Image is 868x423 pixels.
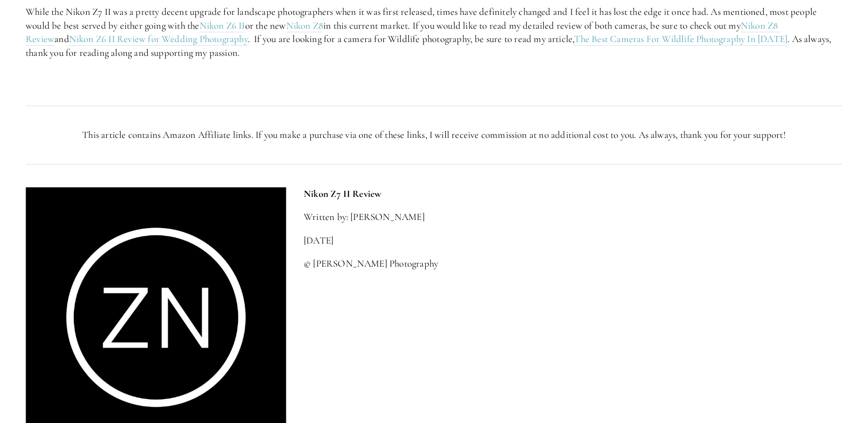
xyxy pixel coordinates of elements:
a: Nikon Z8 [286,19,324,32]
a: The Best Cameras For Wildlife Photography In [DATE] [574,33,787,46]
p: [DATE] [304,234,842,248]
p: © [PERSON_NAME] Photography [304,257,842,271]
p: While the Nikon Z7 II was a pretty decent upgrade for landscape photographers when it was first r... [26,5,842,59]
p: Written by: [PERSON_NAME] [304,210,842,224]
strong: Nikon Z7 II Review [304,188,381,199]
p: This article contains Amazon Affiliate links. If you make a purchase via one of these links, I wi... [26,128,842,142]
a: Nikon Z6 II [200,19,245,32]
a: Nikon Z8 Review [26,19,780,46]
a: Nikon Z6 II Review for Wedding Photography [69,33,248,46]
